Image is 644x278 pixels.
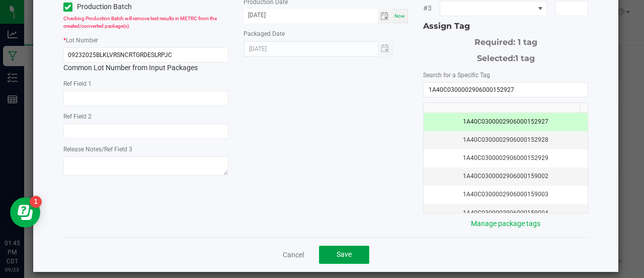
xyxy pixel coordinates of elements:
a: Manage package tags [471,219,540,228]
div: Common Lot Number from Input Packages [63,47,228,73]
div: 1A40C0300002906000152928 [430,135,582,145]
div: 1A40C0300002906000152927 [430,117,582,127]
input: Date [244,9,378,22]
a: Cancel [283,250,304,260]
button: Save [319,246,369,264]
iframe: Resource center unread badge [30,196,42,208]
label: Production Batch [63,2,138,12]
label: Lot Number [66,36,98,45]
div: 1A40C0300002906000159003 [430,190,582,199]
div: 1A40C0300002906000152929 [430,153,582,163]
div: 1A40C0300002906000159004 [430,208,582,218]
label: Packaged Date [244,29,285,38]
div: Assign Tag [423,20,588,32]
span: Toggle calendar [378,9,392,23]
span: Save [337,250,352,258]
label: Ref Field 1 [63,79,92,88]
span: Checking Production Batch will remove test results in METRC from the created/converted package(s). [63,16,217,29]
label: Search for a Specific Tag [423,71,490,80]
div: Required: 1 tag [423,32,588,48]
div: 1A40C0300002906000159002 [430,172,582,181]
iframe: Resource center [10,197,40,228]
span: 1 tag [515,53,535,63]
span: NO DATA FOUND [440,1,547,16]
div: Selected: [423,48,588,65]
label: Ref Field 2 [63,112,92,121]
span: Now [394,13,405,19]
label: Release Notes/Ref Field 3 [63,145,132,154]
span: #3 [423,3,440,14]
